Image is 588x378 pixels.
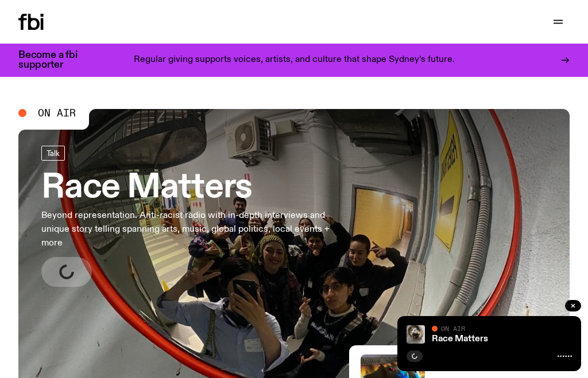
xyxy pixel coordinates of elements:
a: Race MattersBeyond representation. Anti-racist radio with in-depth interviews and unique story te... [41,146,335,287]
span: On Air [441,325,465,332]
img: A photo of the Race Matters team taken in a rear view or "blindside" mirror. A bunch of people of... [407,325,425,344]
p: Regular giving supports voices, artists, and culture that shape Sydney’s future. [134,55,455,65]
a: Race Matters [432,334,488,344]
a: Talk [41,146,65,161]
p: Beyond representation. Anti-racist radio with in-depth interviews and unique story telling spanni... [41,209,335,250]
span: On Air [38,108,76,118]
h3: Become a fbi supporter [18,50,92,70]
h3: Race Matters [41,172,335,204]
span: Talk [47,149,60,157]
